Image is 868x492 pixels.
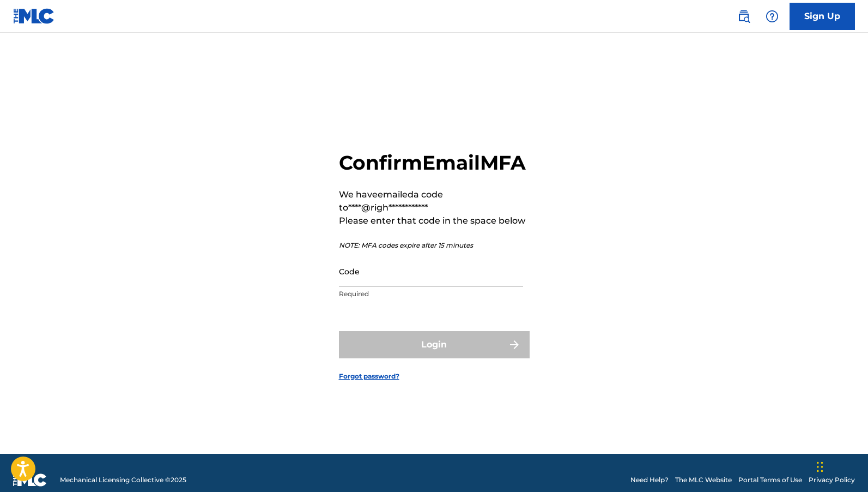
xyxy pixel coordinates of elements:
iframe: Chat Widget [814,440,868,492]
p: NOTE: MFA codes expire after 15 minutes [339,241,530,250]
p: Required [339,289,523,299]
a: Privacy Policy [809,475,855,485]
a: The MLC Website [675,475,732,485]
span: Mechanical Licensing Collective © 2025 [60,475,186,485]
a: Portal Terms of Use [738,475,802,485]
img: logo [13,473,47,487]
a: Need Help? [630,475,669,485]
h2: Confirm Email MFA [339,151,530,175]
div: Help [761,5,783,27]
img: help [766,10,779,23]
img: search [737,10,750,23]
p: Please enter that code in the space below [339,214,530,227]
a: Public Search [733,5,755,27]
img: MLC Logo [13,8,55,24]
a: Forgot password? [339,371,399,381]
a: Sign Up [790,3,855,30]
div: Drag [817,451,823,483]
